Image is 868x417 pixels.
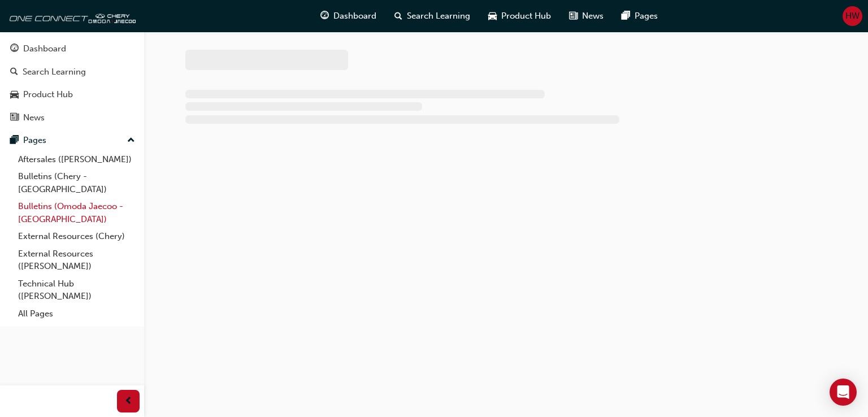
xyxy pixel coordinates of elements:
button: Pages [5,130,140,151]
a: pages-iconPages [613,5,667,28]
div: Dashboard [23,42,66,55]
a: Bulletins (Chery - [GEOGRAPHIC_DATA]) [14,168,140,198]
a: search-iconSearch Learning [385,5,479,28]
span: car-icon [488,9,497,23]
span: search-icon [394,9,402,23]
a: All Pages [14,305,140,323]
a: Aftersales ([PERSON_NAME]) [14,151,140,168]
span: pages-icon [10,136,19,146]
span: pages-icon [622,9,630,23]
button: DashboardSearch LearningProduct HubNews [5,36,140,130]
span: prev-icon [124,394,133,409]
span: Product Hub [501,10,551,23]
a: External Resources ([PERSON_NAME]) [14,245,140,275]
span: Dashboard [333,10,376,23]
span: guage-icon [320,9,329,23]
a: Dashboard [5,38,140,59]
span: HW [845,10,860,23]
span: news-icon [569,9,578,23]
span: News [582,10,604,23]
a: news-iconNews [560,5,613,28]
span: Pages [635,10,658,23]
span: Search Learning [407,10,470,23]
a: guage-iconDashboard [311,5,385,28]
div: Search Learning [23,66,86,79]
a: Search Learning [5,62,140,82]
div: Open Intercom Messenger [830,379,857,406]
a: car-iconProduct Hub [479,5,560,28]
a: Technical Hub ([PERSON_NAME]) [14,275,140,305]
span: search-icon [10,67,18,77]
div: Product Hub [23,88,73,101]
button: HW [843,6,862,26]
div: News [23,111,45,124]
span: up-icon [127,133,135,148]
span: news-icon [10,113,19,123]
a: External Resources (Chery) [14,228,140,245]
span: car-icon [10,90,19,100]
div: Pages [23,134,46,147]
span: guage-icon [10,44,19,54]
img: oneconnect [6,5,136,27]
a: Bulletins (Omoda Jaecoo - [GEOGRAPHIC_DATA]) [14,198,140,228]
a: Product Hub [5,84,140,105]
a: News [5,107,140,128]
